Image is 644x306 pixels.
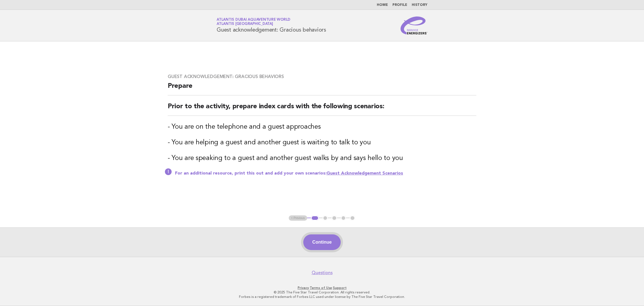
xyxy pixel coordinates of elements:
a: Terms of Use [310,286,332,290]
h3: - You are on the telephone and a guest approaches [168,123,476,131]
h3: - You are helping a guest and another guest is waiting to talk to you [168,138,476,147]
a: Guest Acknowledgement Scenarios [326,171,403,176]
p: © 2025 The Five Star Travel Corporation. All rights reserved. [151,290,493,295]
a: Profile [392,3,407,7]
button: 1 [311,215,319,221]
a: Privacy [298,286,309,290]
a: Atlantis Dubai Aquaventure WorldAtlantis [GEOGRAPHIC_DATA] [217,18,290,26]
p: Forbes is a registered trademark of Forbes LLC used under license by The Five Star Travel Corpora... [151,295,493,299]
img: Service Energizers [401,17,427,34]
button: Continue [303,234,340,250]
h2: Prepare [168,82,476,95]
p: For an additional resource, print this out and add your own scenarios: [175,171,476,176]
h3: Guest acknowledgement: Gracious behaviors [168,74,476,79]
a: Support [333,286,347,290]
span: Atlantis [GEOGRAPHIC_DATA] [217,22,273,26]
a: Questions [312,270,333,276]
p: · · [151,286,493,290]
a: Home [377,3,388,7]
h2: Prior to the activity, prepare index cards with the following scenarios: [168,102,476,116]
h3: - You are speaking to a guest and another guest walks by and says hello to you [168,154,476,163]
h1: Guest acknowledgement: Gracious behaviors [217,18,326,33]
a: History [412,3,427,7]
